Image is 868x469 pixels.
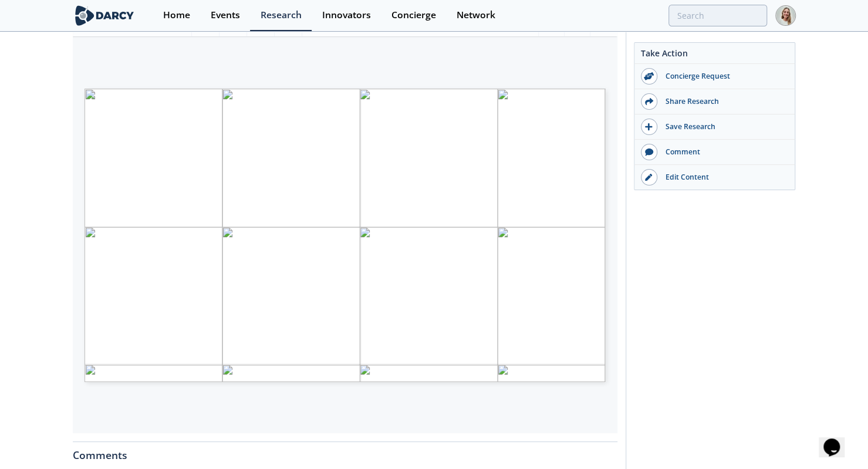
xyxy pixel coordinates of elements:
[657,96,789,107] div: Share Research
[668,5,767,26] input: Advanced Search
[634,165,795,190] a: Edit Content
[775,5,796,26] img: Profile
[819,422,856,457] iframe: chat widget
[391,11,436,20] div: Concierge
[73,5,137,26] img: logo-wide.svg
[657,122,789,132] div: Save Research
[657,147,789,157] div: Comment
[634,47,795,64] div: Take Action
[457,11,495,20] div: Network
[657,172,789,183] div: Edit Content
[73,442,617,461] div: Comments
[657,71,789,82] div: Concierge Request
[163,11,190,20] div: Home
[322,11,371,20] div: Innovators
[211,11,240,20] div: Events
[261,11,302,20] div: Research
